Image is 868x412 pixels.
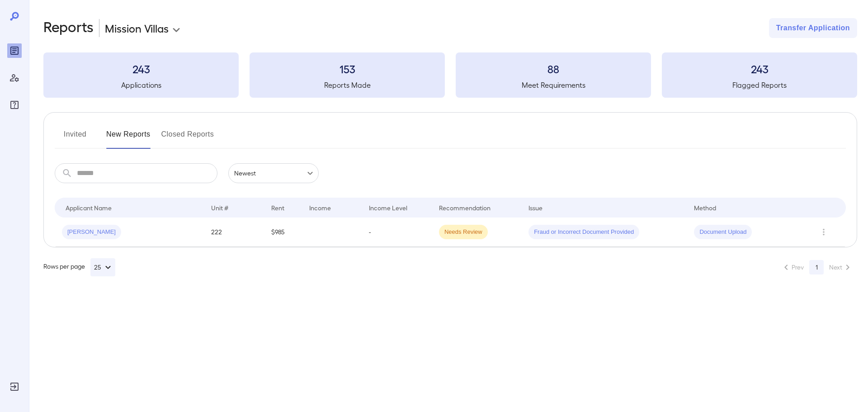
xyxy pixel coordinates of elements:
button: New Reports [106,127,151,149]
div: Newest [228,163,319,183]
span: Needs Review [439,228,488,237]
h5: Meet Requirements [456,80,651,90]
button: Invited [55,127,95,149]
h2: Reports [43,18,94,38]
nav: pagination navigation [777,260,857,275]
h3: 153 [250,62,445,76]
td: $985 [264,218,302,247]
div: Unit # [211,202,228,213]
div: Method [694,202,716,213]
button: Row Actions [816,225,831,239]
h5: Applications [43,80,239,90]
div: Log Out [7,379,22,394]
h3: 88 [456,62,651,76]
div: Reports [7,43,22,58]
button: 25 [90,258,115,276]
div: Manage Users [7,71,22,85]
div: Income [309,202,331,213]
h5: Reports Made [250,80,445,90]
div: Issue [528,202,543,213]
summary: 243Applications153Reports Made88Meet Requirements243Flagged Reports [43,52,857,98]
div: Recommendation [439,202,491,213]
span: Fraud or Incorrect Document Provided [528,228,639,237]
h5: Flagged Reports [662,80,857,90]
td: 222 [204,218,264,247]
button: Closed Reports [161,127,214,149]
div: Applicant Name [66,202,112,213]
span: Document Upload [694,228,752,237]
span: [PERSON_NAME] [62,228,121,237]
div: Rows per page [43,258,115,276]
p: Mission Villas [105,21,169,35]
div: FAQ [7,98,22,112]
div: Rent [271,202,286,213]
button: page 1 [809,260,824,275]
div: Income Level [369,202,407,213]
h3: 243 [662,62,857,76]
h3: 243 [43,62,239,76]
td: - [362,218,432,247]
button: Transfer Application [769,18,857,38]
